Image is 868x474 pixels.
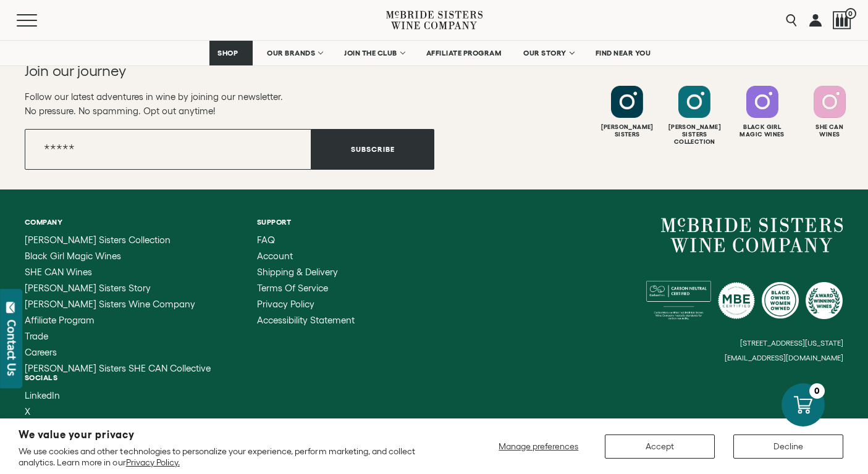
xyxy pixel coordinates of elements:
button: Decline [733,434,843,459]
a: Account [257,251,355,261]
a: AFFILIATE PROGRAM [418,41,510,65]
span: Trade [25,331,48,341]
a: FIND NEAR YOU [588,41,659,65]
a: McBride Sisters Wine Company [661,218,843,252]
span: OUR STORY [523,49,567,57]
button: Subscribe [311,129,434,170]
a: SHOP [209,41,253,65]
a: Trade [25,331,211,341]
span: 0 [845,8,856,19]
a: Privacy Policy. [126,457,180,467]
a: Shipping & Delivery [257,267,355,277]
div: She Can Wines [798,123,862,138]
a: OUR BRANDS [259,41,330,65]
button: Accept [605,434,715,459]
span: OUR BRANDS [267,49,315,57]
div: 0 [809,383,825,399]
a: Black Girl Magic Wines [25,251,211,261]
a: McBride Sisters Wine Company [25,299,211,309]
div: Contact Us [6,320,18,376]
a: Privacy Policy [257,299,355,309]
h2: We value your privacy [19,430,450,440]
a: Follow SHE CAN Wines on Instagram She CanWines [798,86,862,138]
small: [EMAIL_ADDRESS][DOMAIN_NAME] [725,354,843,362]
span: AFFILIATE PROGRAM [426,49,502,57]
span: SHE CAN Wines [25,267,92,277]
span: Terms of Service [257,283,328,293]
span: X [25,406,30,417]
button: Mobile Menu Trigger [17,14,61,27]
a: OUR STORY [515,41,581,65]
span: [PERSON_NAME] Sisters Story [25,283,151,293]
p: We use cookies and other technologies to personalize your experience, perform marketing, and coll... [19,446,450,468]
a: Follow McBride Sisters on Instagram [PERSON_NAME]Sisters [595,86,659,138]
a: McBride Sisters SHE CAN Collective [25,364,211,373]
p: Follow our latest adventures in wine by joining our newsletter. No pressure. No spamming. Opt out... [25,89,434,118]
span: LinkedIn [25,390,60,401]
h2: Join our journey [25,61,393,81]
button: Manage preferences [491,434,586,459]
input: Email [25,129,311,170]
span: Affiliate Program [25,315,95,325]
div: Black Girl Magic Wines [730,123,794,138]
a: Terms of Service [257,283,355,293]
span: Accessibility Statement [257,315,355,325]
a: Affiliate Program [25,315,211,325]
a: McBride Sisters Story [25,283,211,293]
span: [PERSON_NAME] Sisters SHE CAN Collective [25,363,211,373]
a: McBride Sisters Collection [25,235,211,245]
span: FAQ [257,235,275,245]
span: Careers [25,347,57,357]
span: [PERSON_NAME] Sisters Collection [25,235,171,245]
a: SHE CAN Wines [25,267,211,277]
a: FAQ [257,235,355,245]
span: SHOP [217,49,238,57]
a: Careers [25,347,211,357]
span: Black Girl Magic Wines [25,251,121,261]
span: Manage preferences [499,441,578,451]
a: Follow McBride Sisters Collection on Instagram [PERSON_NAME] SistersCollection [662,86,727,146]
small: [STREET_ADDRESS][US_STATE] [740,339,843,347]
a: X [25,407,68,417]
div: [PERSON_NAME] Sisters Collection [662,123,727,146]
span: Privacy Policy [257,299,314,309]
a: LinkedIn [25,391,68,401]
div: [PERSON_NAME] Sisters [595,123,659,138]
span: Account [257,251,293,261]
a: Accessibility Statement [257,315,355,325]
span: FIND NEAR YOU [596,49,651,57]
span: [PERSON_NAME] Sisters Wine Company [25,299,195,309]
a: Follow Black Girl Magic Wines on Instagram Black GirlMagic Wines [730,86,794,138]
a: JOIN THE CLUB [336,41,412,65]
span: Shipping & Delivery [257,267,338,277]
span: JOIN THE CLUB [344,49,397,57]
